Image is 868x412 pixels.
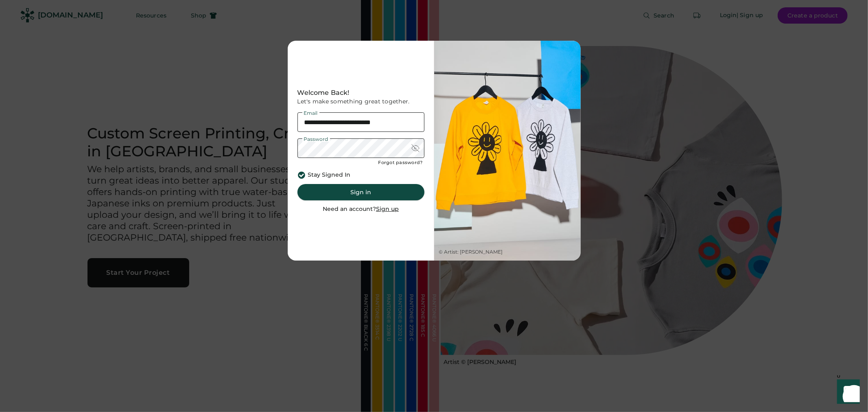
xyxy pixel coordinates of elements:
[434,41,581,261] img: Web-Rendered_Studio-51sRGB.jpg
[378,160,423,166] div: Forgot password?
[297,98,424,106] div: Let's make something great together.
[376,205,399,213] u: Sign up
[302,111,319,116] div: Email
[308,171,351,179] div: Stay Signed In
[323,205,399,213] div: Need an account?
[829,375,864,410] iframe: Front Chat
[439,249,503,256] div: © Artist: [PERSON_NAME]
[297,88,424,98] div: Welcome Back!
[297,184,424,200] button: Sign in
[302,137,330,142] div: Password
